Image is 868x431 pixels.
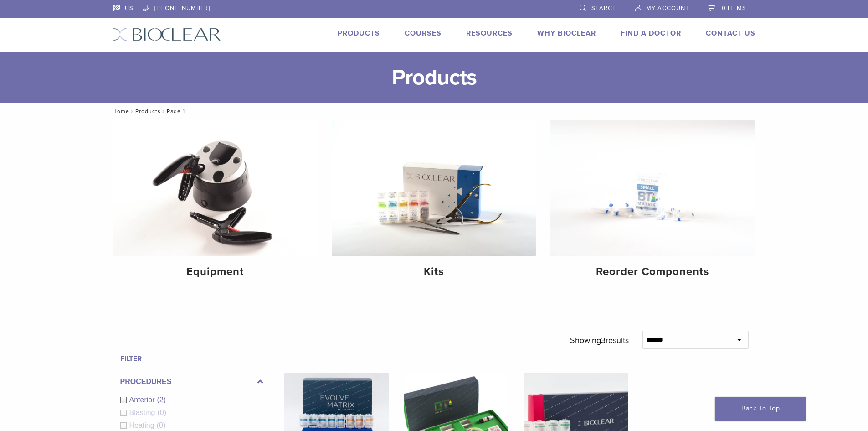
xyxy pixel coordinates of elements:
[722,5,746,12] span: 0 items
[157,409,166,416] span: (0)
[338,29,380,38] a: Products
[121,264,310,280] h4: Equipment
[113,120,318,286] a: Equipment
[129,396,157,404] span: Anterior
[706,29,755,38] a: Contact Us
[405,29,442,38] a: Courses
[113,120,318,256] img: Equipment
[129,421,157,429] span: Heating
[120,376,263,387] label: Procedures
[113,28,221,41] img: Bioclear
[591,5,617,12] span: Search
[129,109,135,114] span: /
[537,29,596,38] a: Why Bioclear
[550,120,755,256] img: Reorder Components
[466,29,513,38] a: Resources
[129,409,158,416] span: Blasting
[110,108,129,114] a: Home
[106,103,762,119] nav: Page 1
[120,353,263,364] h4: Filter
[550,120,755,286] a: Reorder Components
[715,397,806,421] a: Back To Top
[339,264,529,280] h4: Kits
[621,29,681,38] a: Find A Doctor
[135,108,161,114] a: Products
[558,264,747,280] h4: Reorder Components
[157,396,166,404] span: (2)
[157,421,166,429] span: (0)
[570,331,629,350] p: Showing results
[332,120,536,286] a: Kits
[332,120,536,256] img: Kits
[601,335,606,345] span: 3
[161,109,167,114] span: /
[646,5,689,12] span: My Account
